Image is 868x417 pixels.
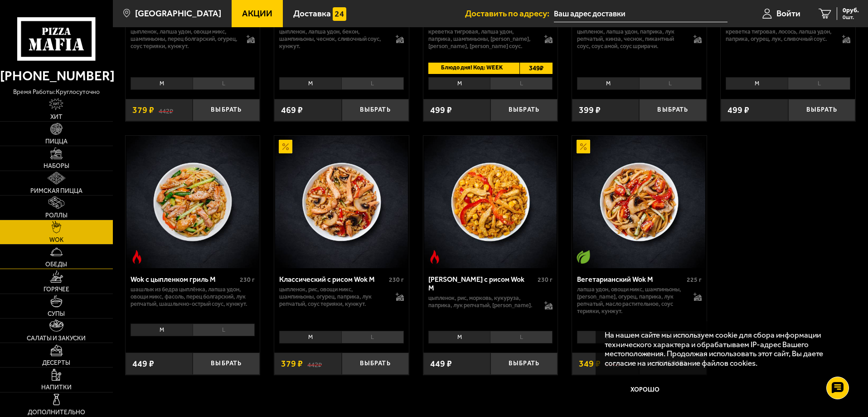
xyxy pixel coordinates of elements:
div: [PERSON_NAME] с рисом Wok M [428,275,536,292]
img: Карри с рисом Wok M [424,136,557,268]
span: [GEOGRAPHIC_DATA] [135,9,221,18]
span: Доставить по адресу: [465,9,554,18]
span: 225 г [687,276,702,284]
button: Выбрать [193,353,260,375]
a: Острое блюдоWok с цыпленком гриль M [126,136,260,268]
input: Ваш адрес доставки [554,5,727,22]
p: цыпленок, рис, овощи микс, шампиньоны, огурец, паприка, лук репчатый, соус терияки, кунжут. [279,286,387,308]
span: 399 ₽ [579,106,601,115]
span: 449 ₽ [430,359,452,368]
span: 499 ₽ [727,106,749,115]
span: 349 ₽ [579,359,601,368]
button: Выбрать [193,99,260,121]
span: Салаты и закуски [27,335,86,342]
span: 230 г [240,276,255,284]
span: Войти [776,9,800,18]
div: Классический с рисом Wok M [279,275,387,284]
span: Блюдо дня! Код: WEEK [428,63,512,74]
li: L [193,77,255,90]
li: L [639,77,702,90]
img: Акционный [279,140,292,153]
a: АкционныйВегетарианское блюдоВегетарианский Wok M [572,136,707,268]
img: Классический с рисом Wok M [275,136,407,268]
li: M [131,77,193,90]
p: цыпленок, лапша удон, бекон, шампиньоны, чеснок, сливочный соус, кунжут. [279,28,387,50]
span: Пицца [45,138,68,145]
p: цыпленок, лапша удон, паприка, лук репчатый, кинза, чеснок, пикантный соус, соус Амой, соус шрирачи. [577,28,684,50]
div: Wok с цыпленком гриль M [131,275,238,284]
a: АкционныйКлассический с рисом Wok M [274,136,409,268]
p: На нашем сайте мы используем cookie для сбора информации технического характера и обрабатываем IP... [605,330,842,368]
p: креветка тигровая, лосось, лапша удон, паприка, огурец, лук, сливочный соус. [726,28,833,43]
span: 0 руб. [843,7,859,14]
span: Супы [48,311,65,317]
a: Острое блюдоКарри с рисом Wok M [423,136,558,268]
span: Дополнительно [28,409,85,416]
div: Вегетарианский Wok M [577,275,684,284]
p: шашлык из бедра цыплёнка, лапша удон, овощи микс, фасоль, перец болгарский, лук репчатый, шашлычн... [131,286,255,308]
p: лапша удон, овощи микс, шампиньоны, [PERSON_NAME], огурец, паприка, лук репчатый, масло раститель... [577,286,684,315]
p: креветка тигровая, лапша удон, паприка, шампиньоны, [PERSON_NAME], [PERSON_NAME], [PERSON_NAME] с... [428,28,536,50]
button: Выбрать [639,99,706,121]
img: Вегетарианский Wok M [573,136,705,268]
li: M [726,77,788,90]
span: Римская пицца [30,188,82,194]
button: Выбрать [342,353,409,375]
li: L [490,77,553,90]
li: M [577,77,639,90]
button: Хорошо [605,377,686,404]
span: 230 г [538,276,553,284]
span: 379 ₽ [281,359,303,368]
span: Роллы [45,212,68,219]
span: 349 ₽ [519,63,553,74]
img: Wok с цыпленком гриль M [126,136,259,268]
span: 0 шт. [843,15,859,20]
span: 379 ₽ [132,106,154,115]
span: Наборы [44,163,69,169]
li: M [131,324,193,336]
span: Хит [50,114,63,120]
span: 499 ₽ [430,106,452,115]
li: L [193,324,255,336]
li: L [788,77,850,90]
span: Доставка [293,9,331,18]
li: M [577,331,639,343]
span: 230 г [389,276,404,284]
div: 0 [126,320,260,346]
button: Выбрать [490,353,558,375]
span: Напитки [41,384,72,391]
span: 469 ₽ [281,106,303,115]
p: цыпленок, лапша удон, овощи микс, шампиньоны, перец болгарский, огурец, соус терияки, кунжут. [131,28,238,50]
span: Горячее [44,286,69,293]
span: Акции [242,9,272,18]
li: L [341,77,404,90]
span: Обеды [45,261,67,268]
li: M [279,77,341,90]
li: M [428,331,490,343]
img: Вегетарианское блюдо [577,250,590,264]
li: M [428,77,490,90]
img: Острое блюдо [130,250,144,264]
span: Десерты [42,360,70,366]
button: Выбрать [788,99,855,121]
button: Выбрать [342,99,409,121]
img: Острое блюдо [428,250,441,264]
li: L [490,331,553,343]
span: WOK [49,237,63,243]
li: M [279,331,341,343]
p: цыпленок, рис, морковь, кукуруза, паприка, лук репчатый, [PERSON_NAME]. [428,294,536,309]
li: L [341,331,404,343]
span: 449 ₽ [132,359,154,368]
s: 442 ₽ [307,359,322,368]
img: 15daf4d41897b9f0e9f617042186c801.svg [333,7,346,21]
button: Выбрать [490,99,558,121]
img: Акционный [577,140,590,153]
s: 442 ₽ [159,106,173,115]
